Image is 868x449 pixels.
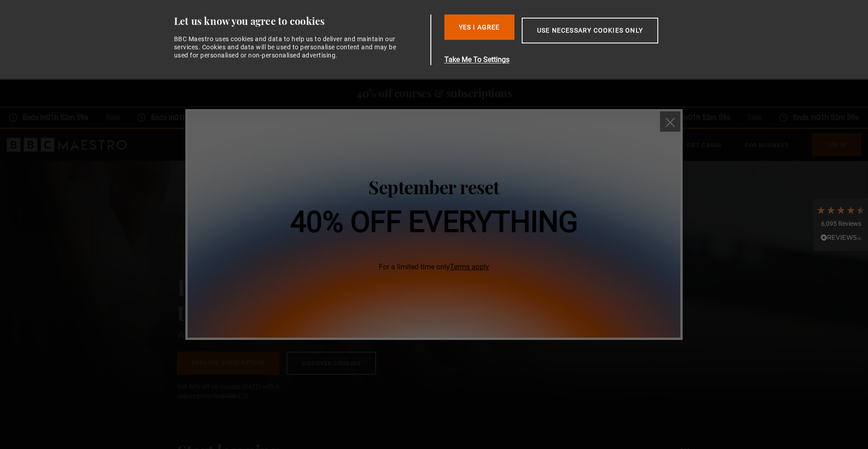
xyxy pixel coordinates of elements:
div: Read All Reviews [816,233,866,244]
img: REVIEWS.io [821,234,861,240]
button: Take Me To Settings [444,54,701,65]
button: close [660,111,680,132]
div: 4.7 Stars [816,205,866,215]
div: 6,095 Reviews [816,220,866,229]
a: Terms apply [450,263,489,271]
div: BBC Maestro uses cookies and data to help us to deliver and maintain our services. Cookies and da... [174,35,402,60]
button: Use necessary cookies only [522,18,658,43]
div: Let us know you agree to cookies [174,14,427,28]
span: September reset [368,175,500,199]
div: 6,095 ReviewsRead All Reviews [814,198,868,251]
h1: 40% off everything [290,208,578,237]
img: 40% off everything [188,111,680,338]
button: Yes I Agree [444,14,514,40]
span: For a limited time only [290,262,578,272]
